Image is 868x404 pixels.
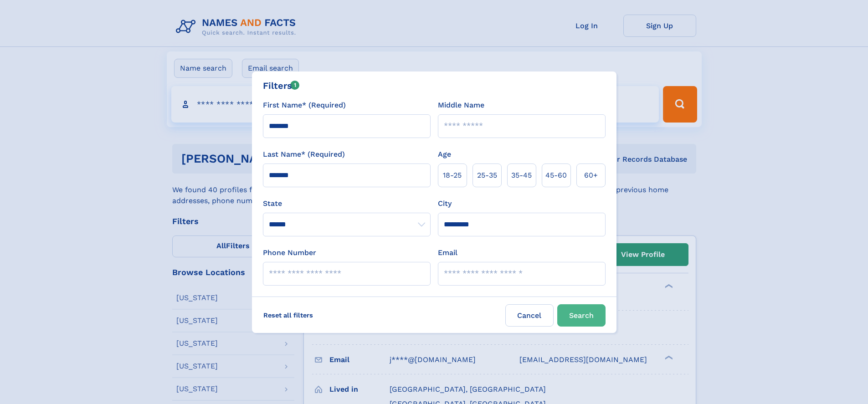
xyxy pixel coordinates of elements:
label: Cancel [505,304,554,327]
span: 45‑60 [545,170,567,181]
label: Last Name* (Required) [263,149,345,160]
span: 18‑25 [443,170,462,181]
div: Filters [263,79,300,92]
span: 60+ [584,170,598,181]
label: Email [438,247,457,258]
label: Age [438,149,451,160]
label: Middle Name [438,100,484,111]
button: Search [557,304,606,327]
label: First Name* (Required) [263,100,346,111]
label: Phone Number [263,247,316,258]
span: 25‑35 [477,170,497,181]
span: 35‑45 [511,170,532,181]
label: State [263,198,431,209]
label: City [438,198,452,209]
label: Reset all filters [257,304,319,326]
